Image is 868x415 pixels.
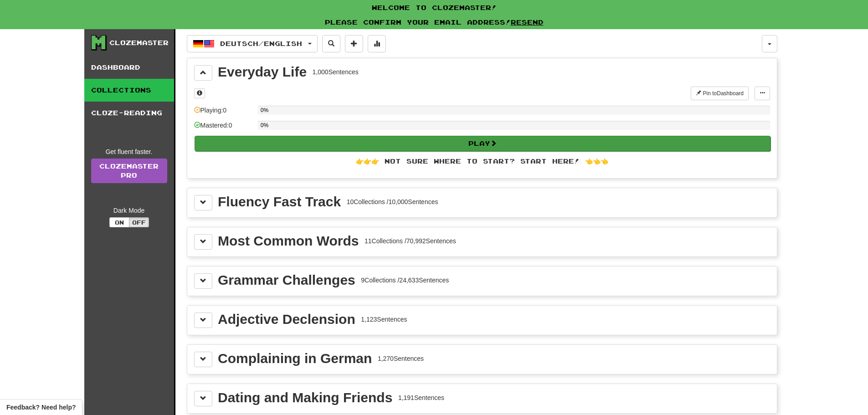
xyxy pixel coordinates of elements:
div: 9 Collections / 24,633 Sentences [361,276,449,285]
div: Dating and Making Friends [218,391,392,405]
a: Cloze-Reading [84,102,174,124]
div: Adjective Declension [218,313,355,326]
div: 1,270 Sentences [378,354,424,363]
div: Playing: 0 [194,106,253,121]
a: Collections [84,79,174,102]
button: Off [129,217,149,227]
span: Open feedback widget [6,403,76,412]
div: 10 Collections / 10,000 Sentences [347,197,438,206]
div: Get fluent faster. [91,147,167,156]
a: Resend [511,18,544,26]
a: ClozemasterPro [91,159,167,183]
button: Play [195,136,770,151]
div: Complaining in German [218,352,372,365]
div: 1,000 Sentences [313,67,359,77]
div: 👉👉👉 Not sure where to start? Start here! 👈👈👈 [194,157,770,166]
button: Search sentences [322,35,340,52]
button: Deutsch/English [187,35,318,52]
a: Dashboard [84,56,174,79]
span: Deutsch / English [220,40,302,47]
button: On [109,217,129,227]
div: Everyday Life [218,65,307,79]
div: Dark Mode [91,206,167,215]
div: 1,191 Sentences [398,393,444,402]
div: Mastered: 0 [194,121,253,136]
div: Clozemaster [109,38,169,47]
div: 1,123 Sentences [361,315,407,324]
div: Grammar Challenges [218,273,355,287]
button: Add sentence to collection [345,35,363,52]
button: More stats [368,35,386,52]
button: Pin toDashboard [691,87,749,100]
div: Most Common Words [218,234,359,248]
div: 11 Collections / 70,992 Sentences [365,236,456,246]
div: Fluency Fast Track [218,195,341,209]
